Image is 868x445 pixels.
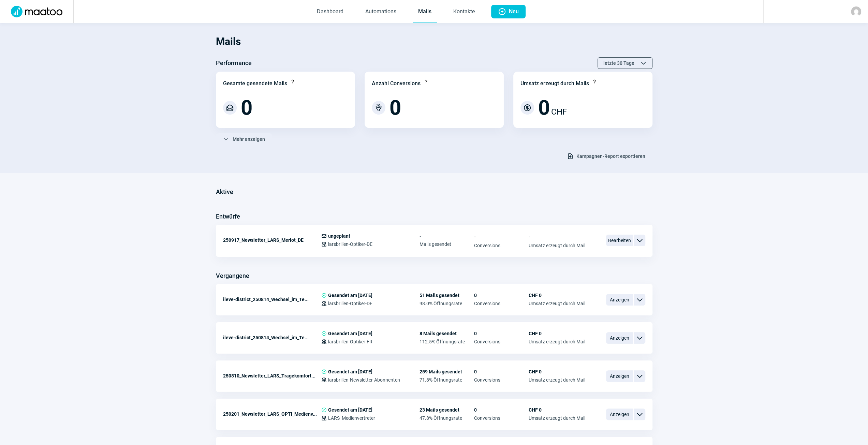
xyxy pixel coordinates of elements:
span: letzte 30 Tage [603,58,634,69]
span: 0 [538,98,550,118]
span: ungeplant [328,233,350,239]
span: Anzeigen [606,294,633,306]
div: ileve-district_250814_Wechsel_im_Te... [223,331,321,344]
span: 0 [241,98,252,118]
span: 0 [474,293,529,298]
div: Anzahl Conversions [372,79,421,88]
h3: Aktive [216,187,233,197]
span: Mails gesendet [420,241,474,247]
span: Conversions [474,415,529,421]
a: Kontakte [448,1,480,23]
span: Gesendet am [DATE] [328,331,372,336]
div: ileve-district_250814_Wechsel_im_Te... [223,293,321,306]
h3: Performance [216,58,252,69]
span: 47.8% Öffnungsrate [420,415,474,421]
span: Conversions [474,377,529,383]
span: 51 Mails gesendet [420,293,474,298]
span: Anzeigen [606,370,633,382]
span: Kampagnen-Report exportieren [576,151,645,162]
button: Neu [491,5,526,18]
img: avatar [851,6,861,17]
span: larsbrillen-Optiker-DE [328,301,372,306]
span: Anzeigen [606,409,633,420]
span: Umsatz erzeugt durch Mail [529,301,585,306]
span: 112.5% Öffnungsrate [420,339,474,344]
span: larsbrillen-Optiker-DE [328,241,372,247]
span: Conversions [474,301,529,306]
span: Gesendet am [DATE] [328,407,372,413]
span: 0 [474,369,529,374]
span: LARS_Medienvertreter [328,415,375,421]
div: 250201_Newsletter_LARS_OPTI_Medienv... [223,407,321,421]
span: - [420,233,474,239]
span: Mehr anzeigen [233,134,265,145]
span: 71.8% Öffnungsrate [420,377,474,383]
span: 8 Mails gesendet [420,331,474,336]
span: 0 [474,407,529,413]
span: Umsatz erzeugt durch Mail [529,243,585,248]
div: 250917_Newsletter_LARS_Merlot_DE [223,233,321,247]
span: CHF [551,106,567,118]
h1: Mails [216,30,652,53]
span: 259 Mails gesendet [420,369,474,374]
a: Mails [413,1,437,23]
span: CHF 0 [529,293,585,298]
span: CHF 0 [529,331,585,336]
span: 0 [389,98,401,118]
span: - [529,233,585,240]
span: Neu [509,5,519,18]
span: Gesendet am [DATE] [328,369,372,374]
button: Kampagnen-Report exportieren [560,150,652,162]
span: - [474,233,529,240]
span: CHF 0 [529,369,585,374]
span: Umsatz erzeugt durch Mail [529,339,585,344]
a: Automations [360,1,402,23]
img: Logo [7,6,67,17]
span: larsbrillen-Newsletter-Abonnenten [328,377,400,383]
span: 0 [474,331,529,336]
span: Conversions [474,243,529,248]
button: Mehr anzeigen [216,133,272,145]
div: Umsatz erzeugt durch Mails [520,79,589,88]
span: CHF 0 [529,407,585,413]
a: Dashboard [311,1,349,23]
span: 98.0% Öffnungsrate [420,301,474,306]
span: Bearbeiten [606,235,633,246]
span: Umsatz erzeugt durch Mail [529,377,585,383]
h3: Entwürfe [216,211,240,222]
h3: Vergangene [216,270,249,281]
span: Umsatz erzeugt durch Mail [529,415,585,421]
div: Gesamte gesendete Mails [223,79,287,88]
span: Anzeigen [606,332,633,344]
div: 250810_Newsletter_LARS_Tragekomfort... [223,369,321,383]
span: 23 Mails gesendet [420,407,474,413]
span: larsbrillen-Optiker-FR [328,339,372,344]
span: Gesendet am [DATE] [328,293,372,298]
span: Conversions [474,339,529,344]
